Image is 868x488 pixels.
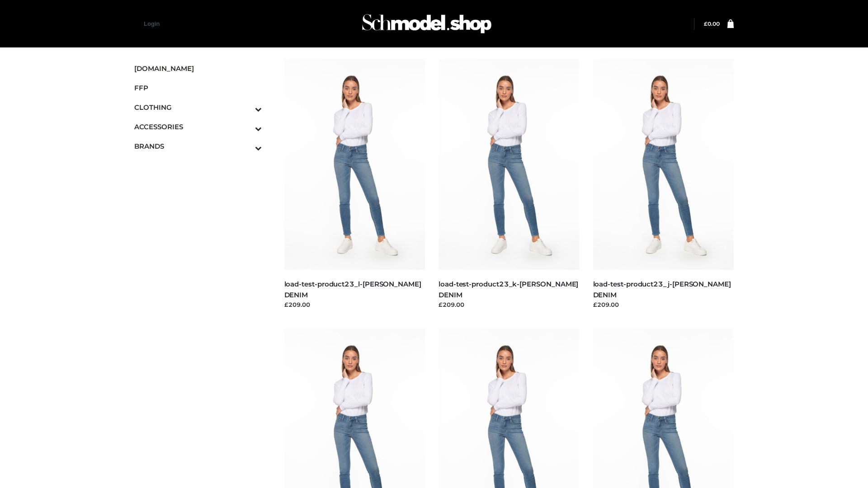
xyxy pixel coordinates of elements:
a: Login [144,20,160,27]
button: Toggle Submenu [230,98,262,117]
img: Schmodel Admin 964 [359,6,495,42]
a: ACCESSORIESToggle Submenu [134,117,262,136]
span: £ [704,20,708,27]
button: Toggle Submenu [230,117,262,136]
button: Toggle Submenu [230,136,262,156]
a: [DOMAIN_NAME] [134,59,262,78]
div: £209.00 [593,300,734,309]
a: £0.00 [704,20,720,27]
span: FFP [134,83,262,93]
a: FFP [134,78,262,98]
a: BRANDSToggle Submenu [134,136,262,156]
div: £209.00 [439,300,580,309]
a: load-test-product23_j-[PERSON_NAME] DENIM [593,280,731,299]
span: [DOMAIN_NAME] [134,63,262,74]
a: CLOTHINGToggle Submenu [134,98,262,117]
span: CLOTHING [134,102,262,113]
a: load-test-product23_l-[PERSON_NAME] DENIM [284,280,421,299]
span: ACCESSORIES [134,122,262,132]
a: load-test-product23_k-[PERSON_NAME] DENIM [439,280,578,299]
div: £209.00 [284,300,425,309]
span: BRANDS [134,141,262,151]
bdi: 0.00 [704,20,720,27]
